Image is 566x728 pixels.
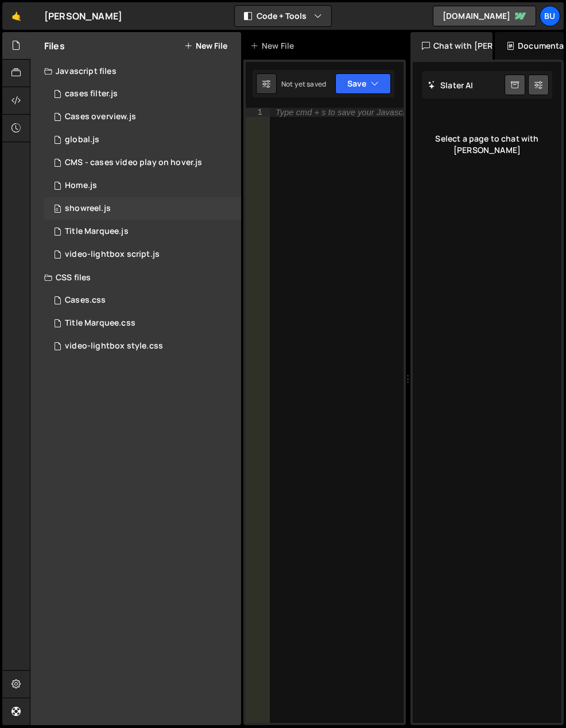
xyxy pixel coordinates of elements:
[44,9,122,23] div: [PERSON_NAME]
[44,174,241,197] div: 16080/43136.js
[281,79,326,89] div: Not yet saved
[250,40,298,52] div: New File
[65,135,99,145] div: global.js
[540,6,560,26] a: Bu
[235,6,331,26] button: Code + Tools
[44,312,241,335] div: 16080/43930.css
[54,205,61,214] span: 0
[44,40,65,52] h2: Files
[65,89,118,99] div: cases filter.js
[65,226,129,237] div: Title Marquee.js
[30,60,241,83] div: Javascript files
[44,197,241,220] div: 16080/43137.js
[65,158,202,168] div: CMS - cases video play on hover.js
[30,266,241,289] div: CSS files
[44,128,241,151] div: 16080/45708.js
[44,220,241,243] div: 16080/43931.js
[65,341,163,351] div: video-lightbox style.css
[428,80,474,91] h2: Slater AI
[65,295,106,306] div: Cases.css
[65,318,135,328] div: Title Marquee.css
[65,203,111,214] div: showreel.js
[65,249,160,260] div: video-lightbox script.js
[44,289,241,312] div: 16080/45757.css
[65,181,97,191] div: Home.js
[246,108,270,117] div: 1
[495,32,564,60] div: Documentation
[422,116,552,173] div: Select a page to chat with [PERSON_NAME]
[410,32,493,60] div: Chat with [PERSON_NAME]
[44,335,241,358] div: 16080/43928.css
[335,73,391,94] button: Save
[44,105,241,128] div: 16080/46119.js
[65,112,136,122] div: Cases overview.js
[44,151,241,174] div: 16080/43141.js
[433,6,536,26] a: [DOMAIN_NAME]
[276,108,430,116] div: Type cmd + s to save your Javascript file.
[2,2,30,30] a: 🤙
[184,41,227,50] button: New File
[44,243,241,266] div: 16080/43926.js
[44,83,241,105] div: 16080/44245.js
